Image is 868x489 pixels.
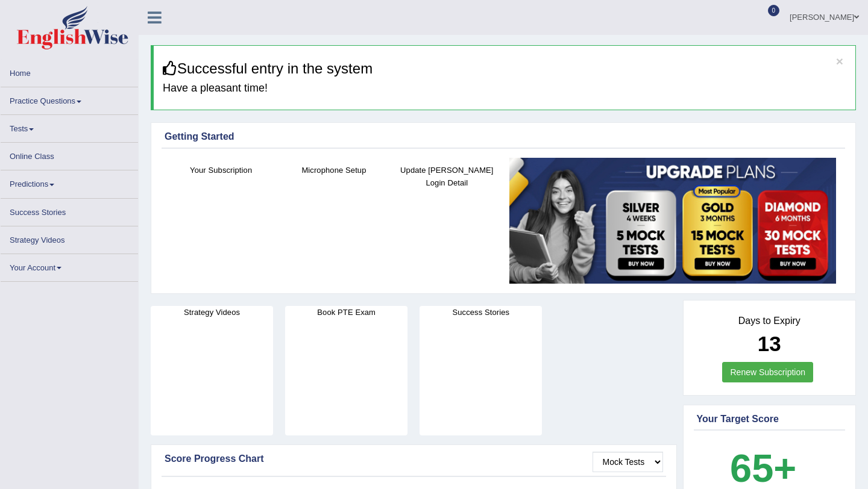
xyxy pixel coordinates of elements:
[163,83,846,95] h4: Have a pleasant time!
[722,362,813,382] a: Renew Subscription
[151,306,273,319] h4: Strategy Videos
[1,199,138,222] a: Success Stories
[420,306,542,319] h4: Success Stories
[509,158,836,284] img: small5.jpg
[1,226,138,250] a: Strategy Videos
[1,170,138,194] a: Predictions
[171,164,271,176] h4: Your Subscription
[758,332,781,355] b: 13
[165,452,663,466] div: Score Progress Chart
[283,164,384,176] h4: Microphone Setup
[285,306,407,319] h4: Book PTE Exam
[163,61,846,76] h3: Successful entry in the system
[697,412,843,426] div: Your Target Score
[836,55,843,67] button: ×
[1,143,138,166] a: Online Class
[1,87,138,111] a: Practice Questions
[1,60,138,83] a: Home
[397,164,497,189] h4: Update [PERSON_NAME] Login Detail
[165,129,842,144] div: Getting Started
[697,316,843,326] h4: Days to Expiry
[1,115,138,139] a: Tests
[1,254,138,278] a: Your Account
[768,5,780,16] span: 0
